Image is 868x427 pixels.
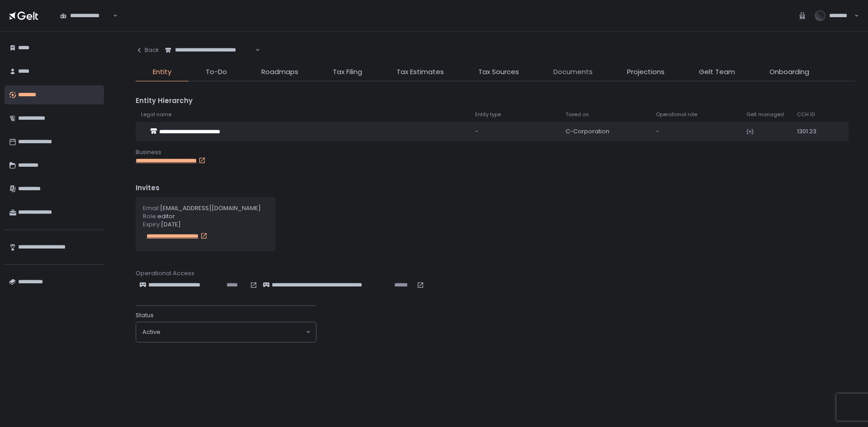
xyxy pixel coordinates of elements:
input: Search for option [112,11,112,20]
div: 1301.23 [797,127,826,136]
span: Operational role [656,111,697,118]
div: [EMAIL_ADDRESS][DOMAIN_NAME] [143,204,261,212]
span: Projections [627,67,665,77]
div: Business [136,148,855,156]
span: Taxed as [566,111,589,118]
div: Search for option [136,322,316,342]
span: Expiry: [143,220,161,229]
div: Back [136,46,159,54]
span: Status [136,311,154,319]
span: Roadmaps [261,67,298,77]
span: active [142,328,160,336]
div: Operational Access [136,269,855,277]
span: Entity [153,67,171,77]
input: Search for option [160,328,305,337]
div: Search for option [54,6,118,25]
div: C-Corporation [566,127,645,136]
span: Entity type [475,111,501,118]
div: editor [143,212,261,221]
span: Gelt Team [699,67,735,77]
span: Tax Sources [478,67,519,77]
span: Tax Estimates [396,67,444,77]
div: Invites [136,183,855,193]
div: - [656,127,736,136]
div: - [475,127,555,136]
div: Search for option [159,41,260,60]
span: Role: [143,212,157,221]
span: Legal name [141,111,171,118]
div: [DATE] [143,221,268,229]
span: Onboarding [769,67,809,77]
div: Entity Hierarchy [136,96,855,106]
span: CCH ID [797,111,815,118]
button: Back [136,41,159,60]
span: Documents [553,67,593,77]
span: Tax Filing [333,67,362,77]
span: Email: [143,204,160,212]
span: Gelt managed [746,111,784,118]
span: To-Do [206,67,227,77]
